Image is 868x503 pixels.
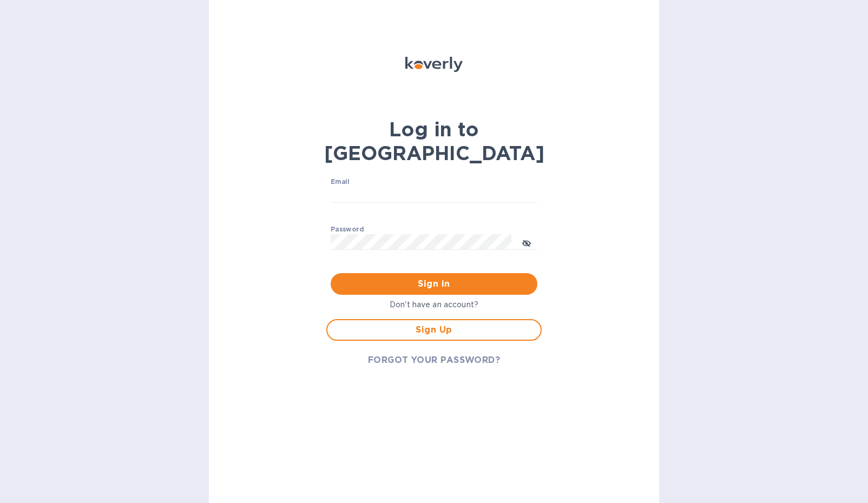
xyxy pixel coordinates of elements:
[339,277,529,290] span: Sign in
[324,117,544,165] b: Log in to [GEOGRAPHIC_DATA]
[516,231,537,253] button: toggle password visibility
[331,226,364,233] label: Password
[336,323,532,336] span: Sign Up
[405,57,463,72] img: Koverly
[368,354,501,367] span: FORGOT YOUR PASSWORD?
[331,179,350,186] label: Email
[326,299,542,310] p: Don't have an account?
[359,349,509,371] button: FORGOT YOUR PASSWORD?
[331,273,537,295] button: Sign in
[326,319,542,341] button: Sign Up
